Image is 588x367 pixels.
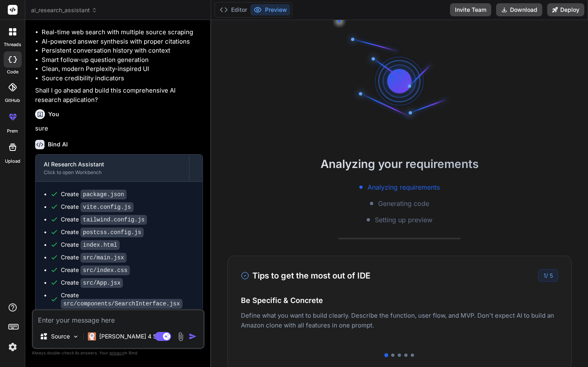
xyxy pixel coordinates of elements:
li: Source credibility indicators [42,74,203,83]
div: AI Research Assistant [44,160,181,168]
code: package.json [80,190,127,199]
li: Smart follow-up question generation [42,55,203,65]
li: Real-time web search with multiple source scraping [42,28,203,37]
button: Invite Team [450,3,491,16]
div: Create [61,241,120,249]
label: code [7,69,18,75]
span: ai_research_assistant [31,6,97,14]
h4: Be Specific & Concrete [241,295,558,306]
div: Create [61,266,130,274]
img: attachment [176,332,185,341]
span: Setting up preview [375,215,432,225]
button: Download [496,3,542,16]
p: Source [51,332,70,340]
code: tailwind.config.js [80,215,147,225]
code: vite.config.js [80,202,134,212]
div: Click to open Workbench [44,169,181,176]
code: index.html [80,240,120,250]
code: src/main.jsx [80,253,127,263]
div: Create [61,291,194,308]
h2: Analyzing your requirements [211,155,588,172]
code: postcss.config.js [80,228,144,237]
button: Deploy [547,3,584,16]
p: Shall I go ahead and build this comprehensive AI research application? [35,86,203,104]
span: privacy [109,350,124,355]
p: [PERSON_NAME] 4 S.. [99,332,160,340]
span: 1 [543,272,546,279]
span: 5 [550,272,553,279]
label: threads [4,41,21,48]
button: Preview [250,4,290,15]
li: AI-powered answer synthesis with proper citations [42,37,203,46]
li: Persistent conversation history with context [42,46,203,55]
p: sure [35,124,203,133]
span: Analyzing requirements [367,182,440,192]
button: AI Research AssistantClick to open Workbench [36,155,189,181]
div: Create [61,215,147,224]
img: Claude 4 Sonnet [88,332,96,340]
li: Clean, modern Perplexity-inspired UI [42,64,203,74]
code: src/components/SearchInterface.jsx [61,299,183,309]
button: Editor [216,4,250,15]
h6: You [48,110,59,118]
div: Create [61,203,134,211]
label: GitHub [5,97,20,104]
div: Create [61,190,127,199]
img: settings [6,340,20,354]
div: Create [61,279,123,287]
div: Create [61,253,127,262]
p: Always double-check its answers. Your in Bind [32,349,205,357]
code: src/App.jsx [80,278,123,288]
span: Generating code [378,199,429,208]
div: Create [61,228,144,237]
img: Pick Models [72,333,79,340]
div: / [538,269,558,282]
label: Upload [5,158,20,165]
label: prem [7,128,18,135]
code: src/index.css [80,265,130,275]
h3: Tips to get the most out of IDE [241,270,370,282]
img: icon [189,332,197,340]
h6: Bind AI [48,140,68,148]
